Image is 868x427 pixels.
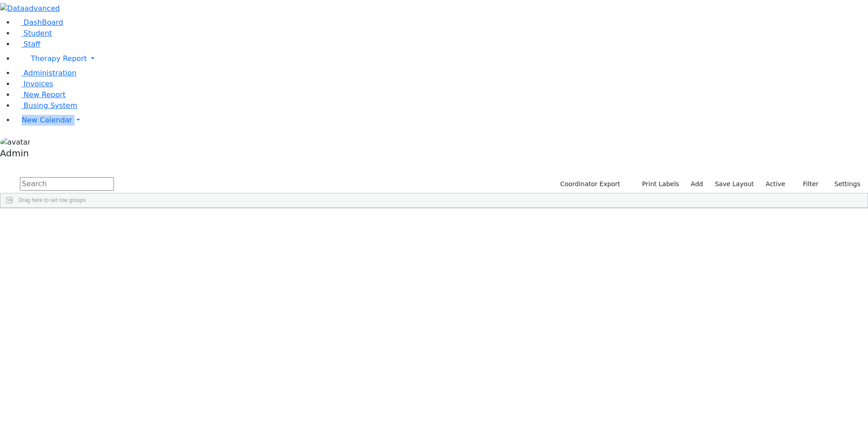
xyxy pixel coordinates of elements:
button: Coordinator Export [554,177,624,191]
a: Therapy Report [14,50,868,68]
a: Busing System [14,101,77,110]
button: Filter [791,177,823,191]
span: DashBoard [24,18,63,27]
input: Search [20,177,114,191]
span: Therapy Report [31,54,87,63]
button: Settings [823,177,864,191]
a: Add [687,177,707,191]
span: Staff [24,40,40,48]
span: New Calendar [22,116,72,124]
label: Active [762,177,789,191]
a: Student [14,29,52,38]
span: New Report [24,90,66,99]
button: Print Labels [632,177,683,191]
a: New Calendar [14,111,868,129]
span: Administration [24,69,76,77]
span: Drag here to set row groups [19,197,86,203]
a: New Report [14,90,66,99]
span: Invoices [24,80,53,88]
button: Save Layout [711,177,758,191]
a: Administration [14,69,76,77]
a: Staff [14,40,40,48]
a: DashBoard [14,18,63,27]
a: Invoices [14,80,53,88]
span: Busing System [24,101,77,110]
span: Student [24,29,52,38]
